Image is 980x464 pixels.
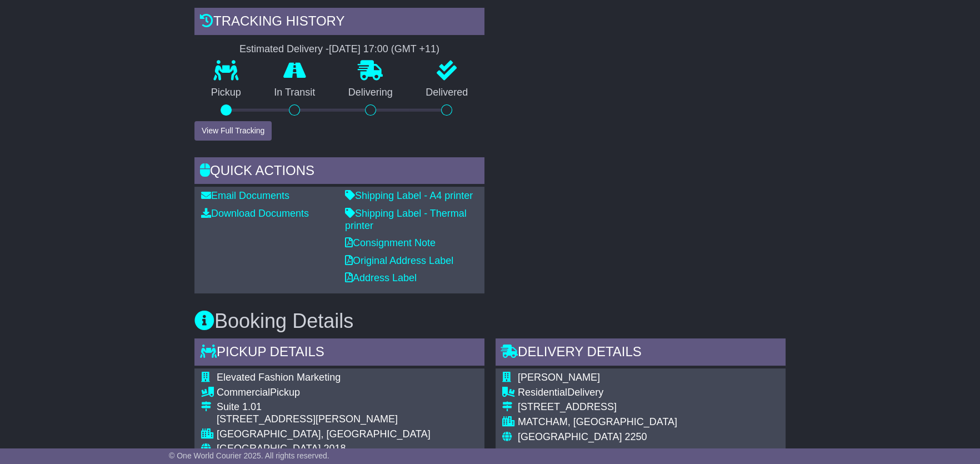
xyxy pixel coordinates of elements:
a: Email Documents [201,190,289,201]
span: Elevated Fashion Marketing [217,372,341,383]
div: [GEOGRAPHIC_DATA], [GEOGRAPHIC_DATA] [217,428,431,441]
p: Delivering [332,87,409,99]
div: Quick Actions [194,157,484,187]
p: Delivered [409,87,485,99]
div: Delivery [518,387,779,399]
a: Shipping Label - A4 printer [345,190,473,201]
div: MATCHAM, [GEOGRAPHIC_DATA] [518,416,779,428]
span: © One World Courier 2025. All rights reserved. [169,451,329,460]
div: Delivery Details [496,338,786,368]
a: Consignment Note [345,237,436,248]
span: [GEOGRAPHIC_DATA] [217,443,321,454]
button: View Full Tracking [194,121,272,141]
span: 2018 [323,443,346,454]
p: In Transit [258,87,332,99]
a: Download Documents [201,208,309,219]
h3: Booking Details [194,310,786,332]
a: Shipping Label - Thermal printer [345,208,467,231]
div: Pickup [217,387,431,399]
p: Pickup [194,87,258,99]
div: Tracking history [194,8,484,38]
div: Suite 1.01 [217,401,431,413]
span: Residential [518,387,567,398]
span: [PERSON_NAME] [518,372,600,383]
span: 2250 [624,431,647,442]
div: [DATE] 17:00 (GMT +11) [329,43,439,56]
span: Commercial [217,387,270,398]
a: Address Label [345,272,417,283]
div: Estimated Delivery - [194,43,484,56]
a: Original Address Label [345,255,453,266]
div: [STREET_ADDRESS][PERSON_NAME] [217,413,431,426]
div: [STREET_ADDRESS] [518,401,779,413]
div: Pickup Details [194,338,484,368]
span: [GEOGRAPHIC_DATA] [518,431,622,442]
